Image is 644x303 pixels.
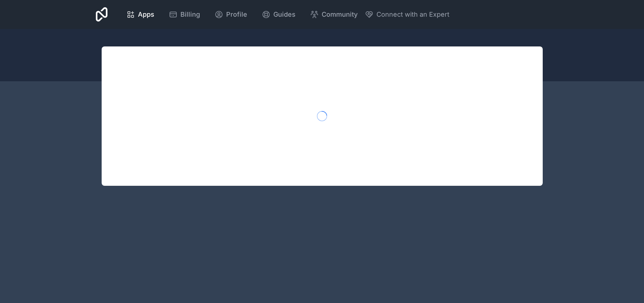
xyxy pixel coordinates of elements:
[304,7,363,22] a: Community
[226,9,247,20] span: Profile
[256,7,301,22] a: Guides
[273,9,295,20] span: Guides
[322,9,358,20] span: Community
[180,9,200,20] span: Billing
[376,9,449,20] span: Connect with an Expert
[121,7,160,22] a: Apps
[365,9,449,20] button: Connect with an Expert
[163,7,206,22] a: Billing
[209,7,253,22] a: Profile
[138,9,154,20] span: Apps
